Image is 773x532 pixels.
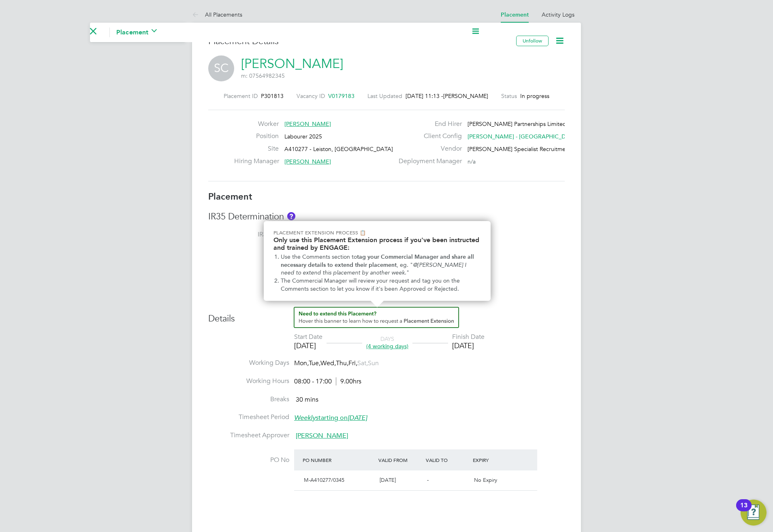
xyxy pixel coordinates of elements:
span: Wed, [320,359,336,367]
span: A410277 - Leiston, [GEOGRAPHIC_DATA] [284,145,393,153]
label: Placement ID [224,92,258,100]
li: The Commercial Manager will review your request and tag you on the Comments section to let you kn... [281,277,481,293]
button: About IR35 [287,212,295,220]
span: 9.00hrs [336,377,361,385]
span: No Expiry [474,477,497,483]
label: Timesheet Period [208,413,289,421]
label: Vacancy ID [297,92,325,100]
span: Mon, [294,359,309,367]
span: [PERSON_NAME] Partnerships Limited [468,120,566,128]
label: PO No [208,456,289,464]
p: Placement Extension Process 📋 [273,229,481,236]
label: Client Config [394,132,462,140]
span: n/a [468,158,476,165]
label: Worker [234,120,279,128]
span: m: 07564982345 [241,72,285,79]
div: [DATE] [452,341,485,350]
strong: tag your Commercial Manager and share all necessary details to extend their placement [281,253,476,268]
label: Last Updated [367,92,402,100]
span: - [427,477,429,483]
div: [DATE] [294,341,322,350]
em: @[PERSON_NAME] I need to extend this placement by another week. [281,262,468,277]
div: Start Date [294,333,322,341]
div: Expiry [471,453,518,467]
em: [DATE] [348,414,367,422]
label: Position [234,132,279,140]
label: Timesheet Approver [208,431,289,440]
label: Breaks [208,395,289,404]
label: Site [234,145,279,153]
label: End Hirer [394,120,462,128]
button: Unfollow [516,36,549,46]
div: DAYS [362,335,412,350]
span: [PERSON_NAME] [443,92,488,100]
span: [DATE] [380,477,396,483]
div: Finish Date [452,333,485,341]
div: PO Number [301,453,376,467]
span: starting on [294,414,367,422]
b: Placement [208,191,252,202]
h3: Details [208,307,565,325]
span: [PERSON_NAME] [284,158,331,165]
a: Placement [501,11,529,18]
div: Valid From [376,453,424,467]
span: V0179183 [328,92,354,100]
span: Fri, [348,359,357,367]
label: Working Hours [208,377,289,385]
div: Placement [116,28,157,37]
span: Use the Comments section to [281,253,357,260]
span: Labourer 2025 [284,133,322,140]
span: In progress [520,92,549,100]
button: Open Resource Center, 13 new notifications [741,500,767,526]
span: [PERSON_NAME] - [GEOGRAPHIC_DATA] [468,133,577,140]
a: Activity Logs [542,11,574,18]
label: IR35 Status [208,230,289,239]
div: Need to extend this Placement? Hover this banner. [264,221,491,301]
nav: Main navigation [90,23,186,42]
span: " [406,269,409,276]
a: [PERSON_NAME] [241,56,343,72]
span: M-A410277/0345 [304,477,344,483]
span: [PERSON_NAME] [284,120,331,128]
label: Hiring Manager [234,157,279,166]
span: [PERSON_NAME] Specialist Recruitment Limited [468,145,591,153]
a: All Placements [192,11,242,18]
div: 13 [740,505,747,516]
em: Weekly [294,414,316,422]
div: Valid To [424,453,471,467]
div: 08:00 - 17:00 [294,377,361,386]
span: Sun [368,359,379,367]
span: Thu, [336,359,348,367]
span: P301813 [261,92,284,100]
span: [PERSON_NAME] [296,432,348,440]
button: How to extend a Placement? [294,307,459,328]
h3: IR35 Determination [208,211,565,223]
span: (4 working days) [366,343,408,350]
h2: Only use this Placement Extension process if you've been instructed and trained by ENGAGE: [273,236,481,251]
label: IR35 Risk [208,256,289,265]
span: [DATE] 11:13 - [406,92,443,100]
span: Tue, [309,359,320,367]
span: Sat, [357,359,368,367]
label: Vendor [394,145,462,153]
span: 30 mins [296,396,318,404]
span: , eg. " [397,262,413,268]
span: SC [208,55,234,81]
label: Deployment Manager [394,157,462,166]
label: Working Days [208,359,289,367]
label: Status [501,92,517,100]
